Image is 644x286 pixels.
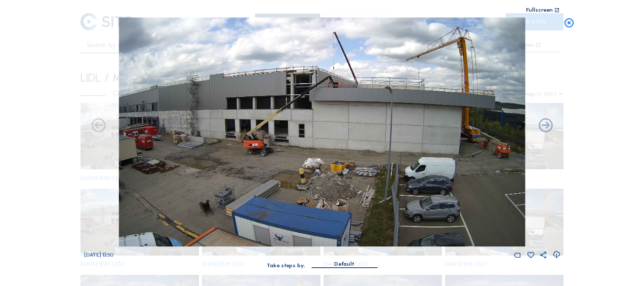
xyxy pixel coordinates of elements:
div: Default [311,260,377,268]
img: Image [119,18,525,246]
i: Forward [90,118,107,134]
span: [DATE] 13:50 [84,252,113,259]
div: Take steps by: [267,263,305,268]
i: Back [537,118,554,134]
div: Default [334,260,354,269]
div: Fullscreen [526,7,553,13]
